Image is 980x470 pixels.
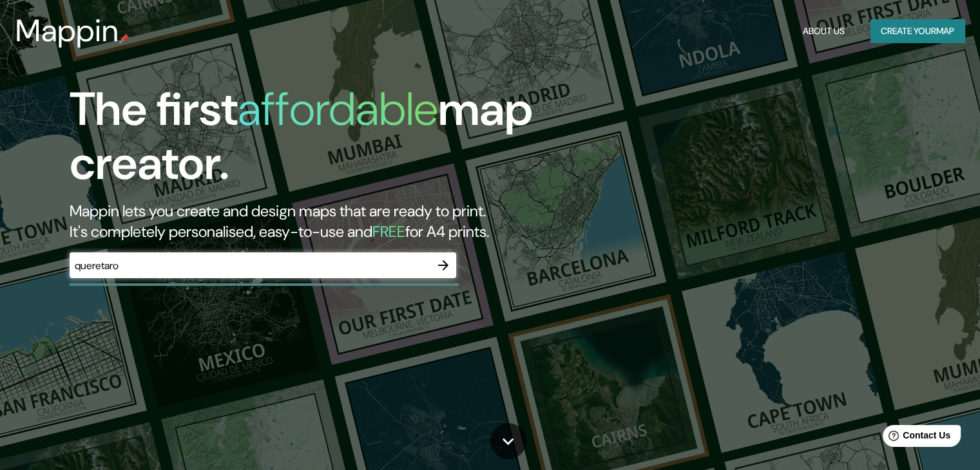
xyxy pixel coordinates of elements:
[15,13,119,49] h3: Mappin
[70,201,560,242] h2: Mappin lets you create and design maps that are ready to print. It's completely personalised, eas...
[70,258,430,273] input: Choose your favourite place
[870,19,965,43] button: Create yourmap
[119,33,130,44] img: mappin-pin
[372,221,405,241] h5: FREE
[238,79,438,139] h1: affordable
[798,19,850,43] button: About Us
[70,82,560,201] h1: The first map creator.
[865,420,966,456] iframe: Help widget launcher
